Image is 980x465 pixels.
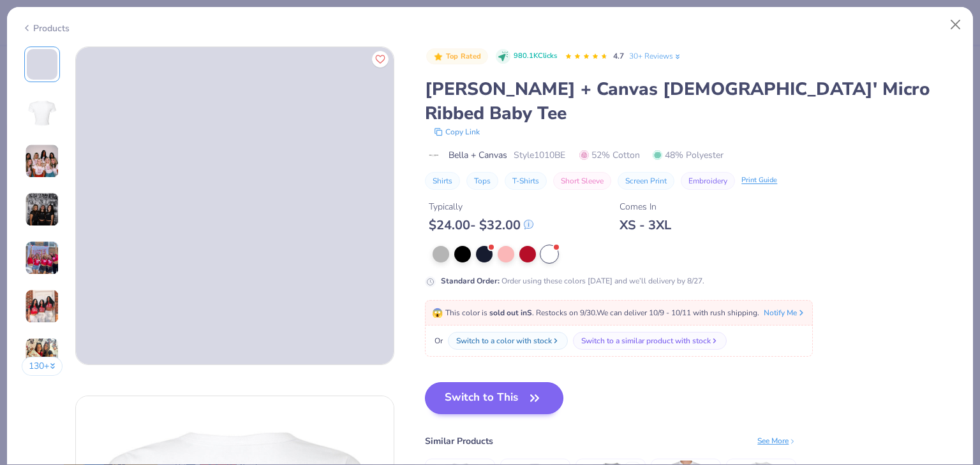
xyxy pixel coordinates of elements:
button: Screen Print [618,172,674,190]
strong: Standard Order : [441,276,500,286]
img: Top Rated sort [433,52,443,62]
div: Order using these colors [DATE] and we’ll delivery by 8/27. [441,275,704,287]
span: Bella + Canvas [449,148,507,162]
button: Like [372,51,389,68]
div: Similar Products [425,434,493,448]
img: User generated content [25,192,59,227]
button: Embroidery [681,172,735,190]
div: Products [22,22,70,35]
div: Switch to a similar product with stock [581,335,711,347]
button: Switch to a similar product with stock [573,332,727,350]
div: XS - 3XL [620,217,671,233]
button: Badge Button [426,48,487,65]
div: $ 24.00 - $ 32.00 [429,217,533,233]
span: Or [432,335,443,347]
strong: sold out in S [489,308,532,318]
span: 48% Polyester [653,148,724,162]
button: T-Shirts [505,172,547,190]
button: Close [944,13,968,37]
button: 130+ [22,357,63,376]
button: copy to clipboard [430,125,484,138]
button: Shirts [425,172,460,190]
button: Notify Me [764,307,806,318]
span: This color is . Restocks on 9/30. We can deliver 10/9 - 10/11 with rush shipping. [432,308,759,318]
div: See More [757,435,796,447]
img: brand logo [425,150,442,161]
div: Print Guide [741,175,777,186]
span: 4.7 [613,51,624,61]
div: [PERSON_NAME] + Canvas [DEMOGRAPHIC_DATA]' Micro Ribbed Baby Tee [425,77,958,125]
span: Style 1010BE [514,148,565,162]
button: Switch to This [425,382,563,414]
span: 😱 [432,307,443,319]
span: 980.1K Clicks [514,51,557,62]
img: User generated content [25,338,59,372]
span: 52% Cotton [579,148,640,162]
img: User generated content [25,241,59,275]
div: Comes In [620,200,671,213]
div: Switch to a color with stock [456,335,552,347]
span: Top Rated [446,53,482,60]
button: Switch to a color with stock [448,332,568,350]
div: 4.7 Stars [565,46,608,67]
img: User generated content [25,144,59,178]
button: Short Sleeve [553,172,611,190]
div: Typically [429,200,533,213]
a: 30+ Reviews [629,50,682,62]
img: Back [27,97,57,128]
img: User generated content [25,289,59,324]
button: Tops [466,172,498,190]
